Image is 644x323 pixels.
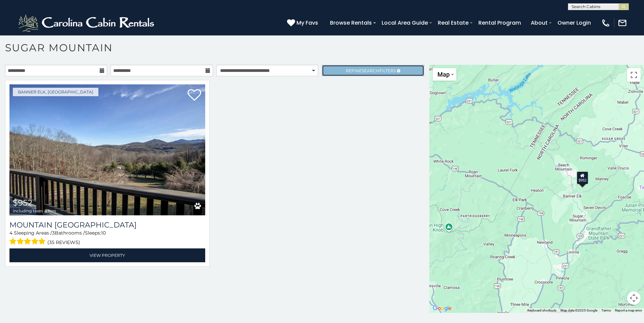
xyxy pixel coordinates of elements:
[9,220,205,230] a: Mountain [GEOGRAPHIC_DATA]
[322,65,424,76] a: RefineSearchFilters
[13,209,56,213] span: including taxes & fees
[52,230,55,236] span: 3
[101,230,106,236] span: 10
[47,238,80,247] span: (35 reviews)
[601,308,611,312] a: Terms (opens in new tab)
[577,171,588,184] div: $952
[437,71,450,78] span: Map
[9,84,205,215] img: Mountain Skye Lodge
[434,17,472,29] a: Real Estate
[627,291,641,305] button: Map camera controls
[615,308,642,312] a: Report a map error
[13,198,32,208] span: $952
[378,17,431,29] a: Local Area Guide
[618,18,627,28] img: mail-regular-white.png
[287,19,320,27] a: My Favs
[327,17,375,29] a: Browse Rentals
[627,68,641,82] button: Toggle fullscreen view
[527,308,556,313] button: Keyboard shortcuts
[9,220,205,230] h3: Mountain Skye Lodge
[475,17,524,29] a: Rental Program
[554,17,594,29] a: Owner Login
[188,88,201,103] a: Add to favorites
[17,13,157,33] img: White-1-2.png
[9,248,205,262] a: View Property
[346,68,396,73] span: Refine Filters
[431,304,453,313] a: Open this area in Google Maps (opens a new window)
[433,68,456,81] button: Change map style
[13,88,98,96] a: Banner Elk, [GEOGRAPHIC_DATA]
[601,18,611,28] img: phone-regular-white.png
[9,84,205,215] a: Mountain Skye Lodge $952 including taxes & fees
[362,68,379,73] span: Search
[9,230,205,247] div: Sleeping Areas / Bathrooms / Sleeps:
[296,19,318,27] span: My Favs
[431,304,453,313] img: Google
[9,230,13,236] span: 4
[560,308,597,312] span: Map data ©2025 Google
[527,17,551,29] a: About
